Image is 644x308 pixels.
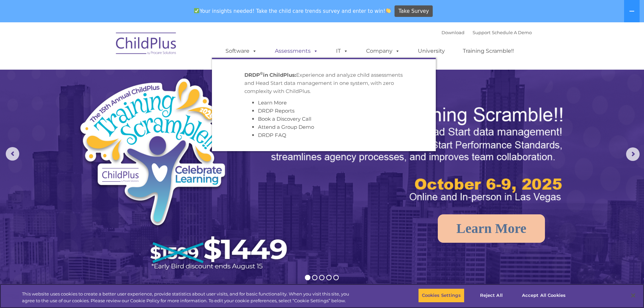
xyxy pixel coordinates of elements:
[329,44,355,58] a: IT
[244,71,403,95] p: Experience and analyze child assessments and Head Start data management in one system, with zero ...
[244,72,296,78] strong: DRDP in ChildPlus:
[473,30,491,35] a: Support
[191,4,394,18] span: Your insights needed! Take the child care trends survey and enter to win!
[260,71,263,76] sup: ©
[418,288,464,303] button: Cookies Settings
[386,8,391,13] img: 👏
[492,30,532,35] a: Schedule A Demo
[194,8,199,13] img: ✅
[22,291,354,304] div: This website uses cookies to create a better user experience, provide statistics about user visit...
[442,30,464,35] a: Download
[258,99,287,106] a: Learn More
[113,28,180,62] img: ChildPlus by Procare Solutions
[456,44,521,58] a: Training Scramble!!
[399,5,429,17] span: Take Survey
[626,288,641,303] button: Close
[258,124,314,130] a: Attend a Group Demo
[94,45,115,50] span: Last name
[470,288,512,303] button: Reject All
[268,44,325,58] a: Assessments
[442,30,532,35] font: |
[411,44,452,58] a: University
[258,108,294,114] a: DRDP Reports
[518,288,569,303] button: Accept All Cookies
[258,132,286,138] a: DRDP FAQ
[219,44,264,58] a: Software
[258,116,311,122] a: Book a Discovery Call
[395,5,433,17] a: Take Survey
[94,72,123,77] span: Phone number
[438,214,545,243] a: Learn More
[359,44,407,58] a: Company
